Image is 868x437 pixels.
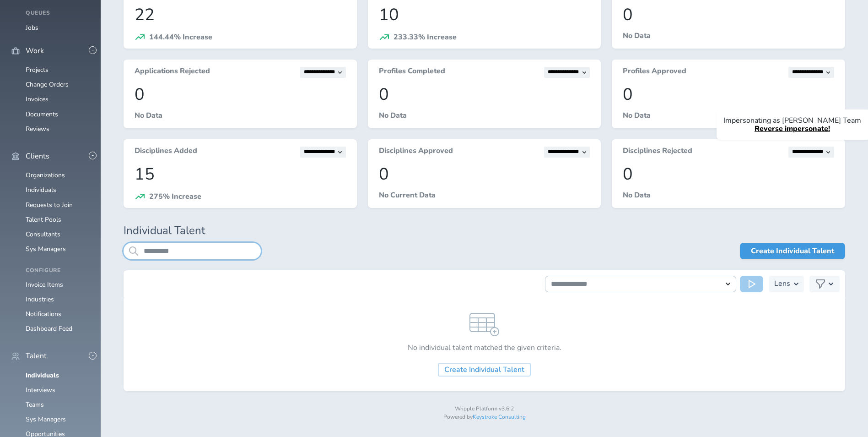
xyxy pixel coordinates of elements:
[26,310,61,318] a: Notifications
[774,276,790,292] h3: Lens
[26,110,58,119] a: Documents
[26,23,38,32] a: Jobs
[26,245,66,253] a: Sys Managers
[623,5,834,24] p: 0
[135,147,197,158] h3: Disciplines Added
[623,147,692,158] h3: Disciplines Rejected
[438,363,531,377] a: Create Individual Talent
[723,116,861,125] p: Impersonating as [PERSON_NAME] Team
[26,268,90,274] h4: Configure
[623,85,834,104] p: 0
[623,31,651,41] span: No Data
[26,47,44,55] span: Work
[26,415,66,424] a: Sys Managers
[89,46,97,54] button: -
[379,147,453,158] h3: Disciplines Approved
[26,80,69,89] a: Change Orders
[26,215,61,224] a: Talent Pools
[623,110,651,120] span: No Data
[26,324,72,333] a: Dashboard Feed
[26,230,60,239] a: Consultants
[149,191,201,202] span: 275% Increase
[26,152,49,160] span: Clients
[740,276,763,292] button: Run Action
[26,171,65,180] a: Organizations
[473,413,526,421] a: Keystroke Consulting
[26,352,47,360] span: Talent
[124,414,845,421] p: Powered by
[379,67,445,78] h3: Profiles Completed
[394,32,457,42] span: 233.33% Increase
[623,190,651,200] span: No Data
[135,67,210,78] h3: Applications Rejected
[26,66,49,74] a: Projects
[379,110,407,120] span: No Data
[769,276,804,292] button: Lens
[135,85,346,104] p: 0
[26,186,56,194] a: Individuals
[89,152,97,159] button: -
[26,10,90,16] h4: Queues
[26,95,49,104] a: Invoices
[135,110,162,120] span: No Data
[26,280,63,289] a: Invoice Items
[26,125,49,133] a: Reviews
[26,371,59,380] a: Individuals
[124,406,845,412] p: Wripple Platform v3.6.2
[124,224,845,237] h1: Individual Talent
[623,67,686,78] h3: Profiles Approved
[149,32,212,42] span: 144.44% Increase
[135,5,346,24] p: 22
[26,386,55,394] a: Interviews
[379,5,590,24] p: 10
[379,165,590,184] p: 0
[26,295,54,304] a: Industries
[26,201,73,209] a: Requests to Join
[755,124,830,134] a: Reverse impersonate!
[623,165,834,184] p: 0
[26,400,44,409] a: Teams
[379,190,436,200] span: No Current Data
[379,85,590,104] p: 0
[740,243,845,259] a: Create Individual Talent
[135,165,346,184] p: 15
[408,344,561,352] h3: No individual talent matched the given criteria.
[89,352,97,360] button: -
